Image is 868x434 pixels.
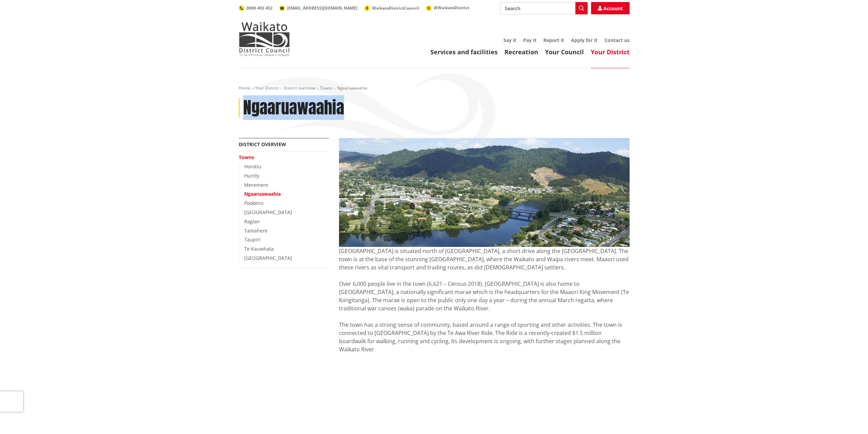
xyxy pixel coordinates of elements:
[545,48,584,56] a: Your Council
[247,5,273,11] span: 0800 492 452
[243,98,344,118] h1: Ngaaruawaahia
[244,218,260,225] a: Raglan
[239,5,273,11] a: 0800 492 452
[287,5,357,11] span: [EMAIL_ADDRESS][DOMAIN_NAME]
[372,5,419,11] span: WaikatoDistrictCouncil
[339,247,630,353] p: [GEOGRAPHIC_DATA] is situated north of [GEOGRAPHIC_DATA], a short drive along the [GEOGRAPHIC_DAT...
[244,191,281,197] a: Ngaaruawaahia
[337,85,367,91] span: Ngaaruawaahia
[244,255,292,261] a: [GEOGRAPHIC_DATA]
[503,37,516,43] a: Say it
[283,85,315,91] a: District overview
[364,5,419,11] a: WaikatoDistrictCouncil
[239,85,250,91] a: Home
[244,227,267,234] a: Tamahere
[339,138,630,247] img: Ngaruawahia town
[320,85,332,91] a: Towns
[279,5,357,11] a: [EMAIL_ADDRESS][DOMAIN_NAME]
[523,37,536,43] a: Pay it
[244,236,261,243] a: Taupiri
[244,209,292,215] a: [GEOGRAPHIC_DATA]
[504,48,538,56] a: Recreation
[244,200,263,206] a: Pookeno
[255,85,279,91] a: Your District
[244,182,268,188] a: Meremere
[239,141,286,148] a: District overview
[426,5,469,11] a: @WaikatoDistrict
[239,22,290,56] img: Waikato District Council - Te Kaunihera aa Takiwaa o Waikato
[604,37,630,43] a: Contact us
[543,37,564,43] a: Report it
[244,172,259,179] a: Huntly
[500,2,588,14] input: Search input
[239,154,254,160] a: Towns
[434,5,469,11] span: @WaikatoDistrict
[591,48,630,56] a: Your District
[239,85,630,91] nav: breadcrumb
[430,48,498,56] a: Services and facilities
[837,405,861,430] iframe: Messenger Launcher
[244,246,274,252] a: Te Kauwhata
[591,2,630,14] a: Account
[571,37,598,43] a: Apply for it
[244,163,261,170] a: Horotiu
